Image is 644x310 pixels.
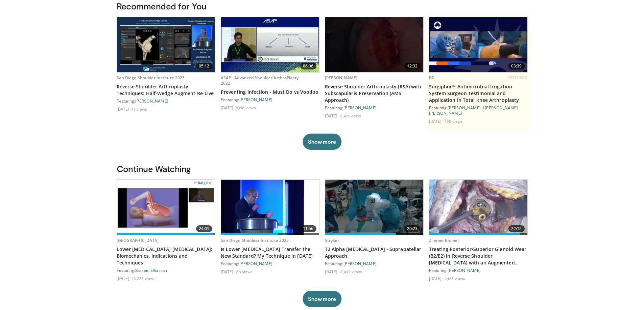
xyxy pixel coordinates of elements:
[325,17,423,72] a: 12:32
[221,269,235,274] li: [DATE]
[117,237,159,243] a: [GEOGRAPHIC_DATA]
[404,225,421,232] span: 20:23
[429,105,528,116] div: Featuring:
[325,261,424,266] div: Featuring:
[325,180,423,235] img: 6dac92b0-8760-435a-acb9-7eaa8ee21333.620x360_q85_upscale.jpg
[429,105,518,115] a: [PERSON_NAME] J [PERSON_NAME] [PERSON_NAME]
[132,276,155,281] li: 13,262 views
[429,83,528,104] a: Surgiphor™ Antimicrobial Irrigation System Surgeon Testimonial and Application in Total Knee Arth...
[117,75,185,81] a: San Diego Shoulder Institute 2025
[135,268,167,273] a: Bassem Elhassan
[117,180,215,235] a: 24:01
[300,225,316,232] span: 11:56
[508,225,525,232] span: 22:12
[117,163,528,174] h3: Continue Watching
[444,276,465,281] li: 1,465 views
[117,106,131,112] li: [DATE]
[325,105,424,110] div: Featuring:
[429,180,527,235] a: 22:12
[117,267,215,273] div: Featuring:
[117,180,215,235] img: 003f300e-98b5-4117-aead-6046ac8f096e.620x360_q85_upscale.jpg
[429,180,527,235] img: 9e2c9a3c-8225-4b63-a795-ffb5b6f11499.620x360_q85_upscale.jpg
[404,63,421,69] span: 12:32
[135,98,168,103] a: [PERSON_NAME]
[325,75,358,81] a: [PERSON_NAME]
[196,63,212,69] span: 05:12
[429,17,527,72] img: 70422da6-974a-44ac-bf9d-78c82a89d891.620x360_q85_upscale.jpg
[221,246,319,259] a: Is Lower [MEDICAL_DATA] Transfer the New Standard? My Technique in [DATE]
[221,180,319,235] img: e40f6d11-415b-4978-a385-d68ccfe5df75.620x360_q85_upscale.jpg
[444,118,463,124] li: 750 views
[429,276,444,281] li: [DATE]
[239,97,272,102] a: [PERSON_NAME]
[343,105,377,110] a: [PERSON_NAME]
[117,276,131,281] li: [DATE]
[325,113,339,118] li: [DATE]
[429,267,528,273] div: Featuring:
[325,269,339,274] li: [DATE]
[221,261,319,266] div: Featuring:
[117,17,215,72] a: 05:12
[236,269,253,274] li: 28 views
[508,63,525,69] span: 03:39
[429,118,444,124] li: [DATE]
[221,89,319,95] a: Preventing Infection - Must Do vs Voodoo
[117,1,528,11] h3: Recommended for You
[221,237,289,243] a: San Diego Shoulder Institute 2025
[117,17,215,72] img: 04ab4792-be95-4d15-abaa-61dd869f3458.620x360_q85_upscale.jpg
[343,261,377,266] a: [PERSON_NAME]
[429,237,459,243] a: Zimmer Biomet
[325,237,339,243] a: Stryker
[221,17,319,72] img: aae374fe-e30c-4d93-85d1-1c39c8cb175f.620x360_q85_upscale.jpg
[221,17,319,72] a: 06:06
[429,246,528,266] a: Treating Posterior/Superior Glenoid Wear (B2/E2) in Reverse Shoulder [MEDICAL_DATA] with an Augme...
[221,180,319,235] a: 11:56
[117,83,215,97] a: Reverse Shoulder Arthroplasty Techniques: Half-Wedge Augment Re-Live
[340,269,362,274] li: 3,492 views
[196,225,212,232] span: 24:01
[325,246,424,259] a: T2 Alpha [MEDICAL_DATA] - Suprapatellar Approach
[325,180,423,235] a: 20:23
[448,268,481,273] a: [PERSON_NAME]
[221,75,299,86] a: ASAP - Advanced Shoulder ArthroPlasty 2022
[507,75,527,80] span: FEATURED
[300,63,316,69] span: 06:06
[221,105,235,110] li: [DATE]
[303,291,341,307] button: Show more
[221,97,319,102] div: Featuring:
[132,106,147,112] li: 17 views
[239,261,272,266] a: [PERSON_NAME]
[429,75,435,81] a: BD
[325,17,423,72] img: f5a43089-e37c-4409-89bd-d6d9eaa40135.620x360_q85_upscale.jpg
[117,98,215,104] div: Featuring:
[236,105,256,110] li: 9,198 views
[325,83,424,104] a: Reverse Shoulder Arthroplasty (RSA) with Subscapularis Preservation (AMS Approach)
[340,113,361,118] li: 2,476 views
[303,134,341,150] button: Show more
[117,246,215,266] a: Lower [MEDICAL_DATA] [MEDICAL_DATA]: Biomechanics, Indications and Techniques
[429,17,527,72] a: 03:39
